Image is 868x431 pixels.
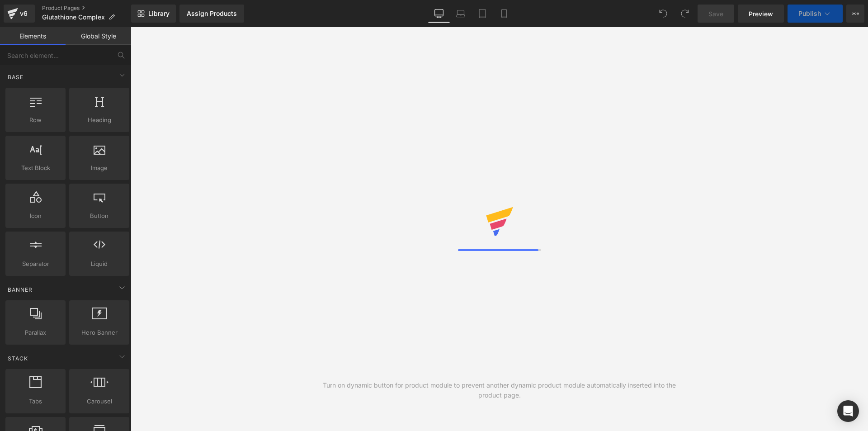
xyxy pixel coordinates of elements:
span: Tabs [8,397,63,406]
span: Separator [8,259,63,269]
span: Button [72,211,127,221]
a: Laptop [450,5,472,23]
a: New Library [131,5,176,23]
span: Glutathione Complex [42,14,105,21]
button: More [846,5,864,23]
button: Publish [788,5,843,23]
span: Preview [749,9,773,19]
span: Text Block [8,163,63,173]
a: Product Pages [42,5,131,12]
a: v6 [4,5,35,23]
span: Icon [8,211,63,221]
span: Image [72,163,127,173]
a: Desktop [428,5,450,23]
div: Turn on dynamic button for product module to prevent another dynamic product module automatically... [315,380,684,400]
a: Global Style [66,27,131,45]
a: Tablet [472,5,493,23]
div: v6 [18,8,29,19]
span: Banner [7,285,33,294]
span: Heading [72,115,127,125]
span: Stack [7,354,29,363]
span: Liquid [72,259,127,269]
span: Parallax [8,328,63,337]
span: Save [708,9,723,19]
span: Publish [798,10,821,17]
span: Carousel [72,397,127,406]
button: Redo [676,5,694,23]
a: Preview [738,5,784,23]
div: Assign Products [187,10,237,17]
button: Undo [654,5,672,23]
span: Row [8,115,63,125]
span: Base [7,73,24,81]
span: Library [148,9,170,18]
div: Open Intercom Messenger [837,400,859,422]
span: Hero Banner [72,328,127,337]
a: Mobile [493,5,515,23]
